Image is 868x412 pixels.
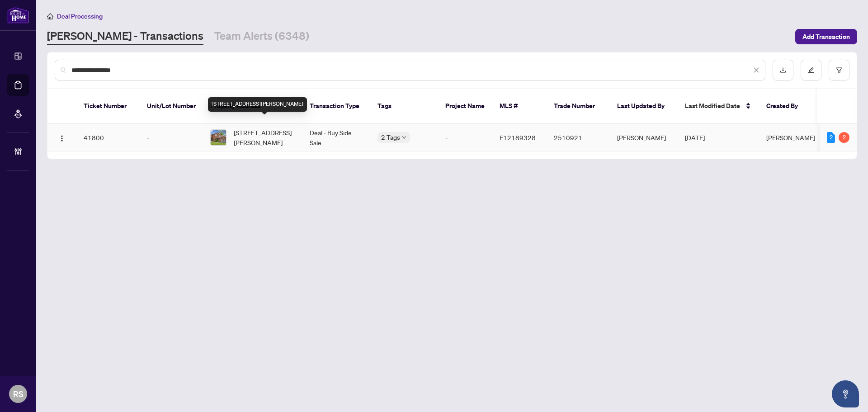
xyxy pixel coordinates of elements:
[610,89,678,124] th: Last Updated By
[829,60,849,81] button: filter
[370,89,438,124] th: Tags
[808,67,814,73] span: edit
[381,132,400,142] span: 2 Tags
[753,67,759,73] span: close
[801,60,821,81] button: edit
[402,135,406,140] span: down
[438,89,492,124] th: Project Name
[438,124,492,152] td: -
[685,133,705,142] span: [DATE]
[547,124,610,152] td: 2510921
[492,89,547,124] th: MLS #
[610,124,678,152] td: [PERSON_NAME]
[827,132,835,143] div: 2
[836,67,842,73] span: filter
[208,97,307,112] div: [STREET_ADDRESS][PERSON_NAME]
[766,133,815,142] span: [PERSON_NAME]
[234,128,295,147] span: [STREET_ADDRESS][PERSON_NAME]
[58,135,66,142] img: Logo
[140,124,203,152] td: -
[832,380,859,407] button: Open asap
[47,28,203,45] a: [PERSON_NAME] - Transactions
[759,89,822,124] th: Created By
[780,67,786,73] span: download
[302,89,370,124] th: Transaction Type
[76,89,140,124] th: Ticket Number
[7,7,29,24] img: logo
[773,60,793,81] button: download
[203,89,302,124] th: Property Address
[140,89,203,124] th: Unit/Lot Number
[685,101,740,111] span: Last Modified Date
[678,89,759,124] th: Last Modified Date
[500,133,536,142] span: E12189328
[802,29,850,44] span: Add Transaction
[47,13,53,19] span: home
[795,29,857,44] button: Add Transaction
[57,12,103,20] span: Deal Processing
[13,388,24,400] span: RS
[839,132,849,143] div: 2
[76,124,140,152] td: 41800
[302,124,370,152] td: Deal - Buy Side Sale
[547,89,610,124] th: Trade Number
[214,28,309,45] a: Team Alerts (6348)
[211,130,226,145] img: thumbnail-img
[55,130,69,145] button: Logo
